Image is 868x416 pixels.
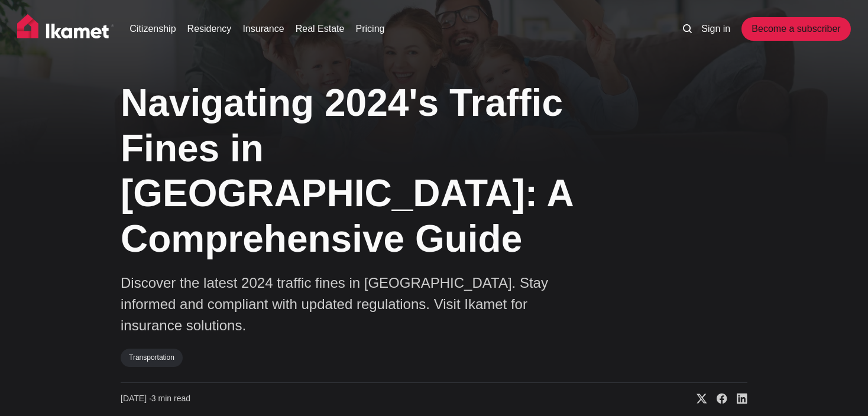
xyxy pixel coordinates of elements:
[242,22,284,36] a: Insurance
[121,272,582,336] p: Discover the latest 2024 traffic fines in [GEOGRAPHIC_DATA]. Stay informed and compliant with upd...
[741,17,850,41] a: Become a subscriber
[17,14,114,44] img: Ikamet home
[121,80,617,262] h1: Navigating 2024's Traffic Fines in [GEOGRAPHIC_DATA]: A Comprehensive Guide
[727,393,747,405] a: Share on Linkedin
[121,349,183,366] a: Transportation
[187,22,232,36] a: Residency
[129,22,176,36] a: Citizenship
[121,394,151,403] span: [DATE] ∙
[121,393,190,405] time: 3 min read
[707,393,727,405] a: Share on Facebook
[296,22,345,36] a: Real Estate
[687,393,707,405] a: Share on X
[701,22,730,36] a: Sign in
[356,22,385,36] a: Pricing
